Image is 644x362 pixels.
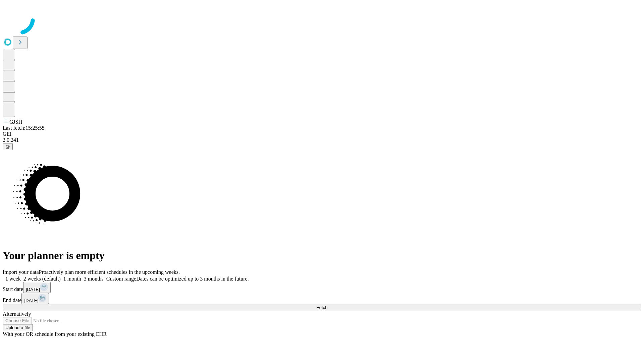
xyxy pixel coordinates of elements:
[106,276,136,282] span: Custom range
[24,298,38,303] span: [DATE]
[3,331,107,337] span: With your OR schedule from your existing EHR
[3,324,33,331] button: Upload a file
[39,269,180,275] span: Proactively plan more efficient schedules in the upcoming weeks.
[316,305,327,310] span: Fetch
[9,119,22,125] span: GJSH
[3,137,641,143] div: 2.0.241
[5,276,21,282] span: 1 week
[3,269,39,275] span: Import your data
[21,293,49,304] button: [DATE]
[5,144,10,149] span: @
[3,311,31,317] span: Alternatively
[3,293,641,304] div: End date
[3,282,641,293] div: Start date
[3,143,13,150] button: @
[136,276,249,282] span: Dates can be optimized up to 3 months in the future.
[23,282,51,293] button: [DATE]
[3,131,641,137] div: GEI
[63,276,81,282] span: 1 month
[3,125,45,131] span: Last fetch: 15:25:55
[3,249,641,262] h1: Your planner is empty
[3,304,641,311] button: Fetch
[26,287,40,292] span: [DATE]
[84,276,104,282] span: 3 months
[23,276,61,282] span: 2 weeks (default)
